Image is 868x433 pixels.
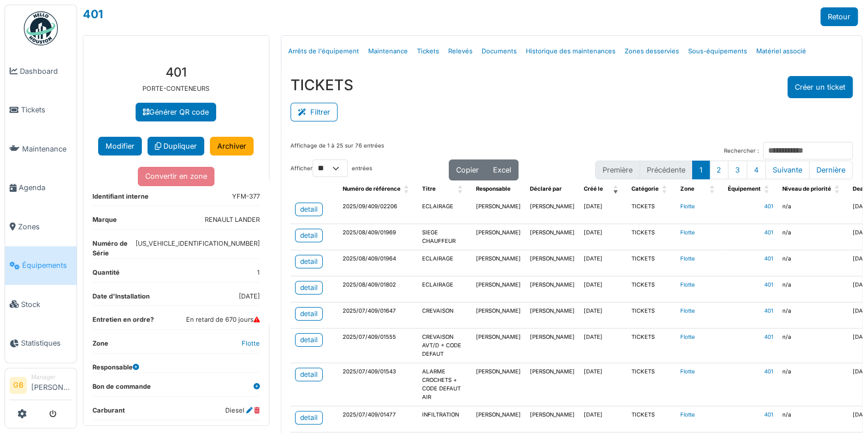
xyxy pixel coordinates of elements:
[5,91,77,130] a: Tickets
[83,7,103,21] a: 401
[778,198,848,224] td: n/a
[728,186,761,192] span: Équipement
[418,363,471,406] td: ALARME CROCHETS + CODE DEFAUT AIR
[521,38,620,65] a: Historique des maintenances
[92,84,260,94] p: PORTE-CONTENEURS
[627,302,676,329] td: TICKETS
[764,368,773,375] a: 401
[471,329,525,363] td: [PERSON_NAME]
[300,413,318,423] div: detail
[21,299,72,310] span: Stock
[418,224,471,250] td: SIEGE CHAUFFEUR
[764,255,773,262] a: 401
[680,229,695,236] a: Flotte
[471,406,525,432] td: [PERSON_NAME]
[778,363,848,406] td: n/a
[338,250,418,276] td: 2025/08/409/01964
[300,230,318,241] div: detail
[92,65,260,79] h3: 401
[525,250,579,276] td: [PERSON_NAME]
[530,186,562,192] span: Déclaré par
[148,137,204,155] a: Dupliquer
[92,363,139,372] dt: Responsable
[709,161,728,179] button: 2
[313,159,348,177] select: Afficherentrées
[579,406,627,432] td: [DATE]
[338,302,418,329] td: 2025/07/409/01647
[764,203,773,209] a: 401
[835,180,841,198] span: Niveau de priorité: Activate to sort
[778,250,848,276] td: n/a
[5,169,77,208] a: Agenda
[22,260,72,271] span: Équipements
[300,204,318,215] div: detail
[444,38,477,65] a: Relevés
[92,406,125,420] dt: Carburant
[680,281,695,288] a: Flotte
[764,180,771,198] span: Équipement: Activate to sort
[92,382,151,396] dt: Bon de commande
[476,186,511,192] span: Responsable
[338,198,418,224] td: 2025/09/409/02206
[418,302,471,329] td: CREVAISON
[338,363,418,406] td: 2025/07/409/01543
[21,338,72,348] span: Statistiques
[662,180,669,198] span: Catégorie: Activate to sort
[295,411,323,424] a: detail
[764,334,773,340] a: 401
[764,308,773,314] a: 401
[458,180,465,198] span: Titre: Activate to sort
[627,363,676,406] td: TICKETS
[418,250,471,276] td: ECLAIRAGE
[5,129,77,169] a: Maintenance
[456,166,479,174] span: Copier
[471,363,525,406] td: [PERSON_NAME]
[92,339,108,353] dt: Zone
[595,161,853,179] nav: pagination
[5,207,77,246] a: Zones
[92,292,150,306] dt: Date d'Installation
[338,224,418,250] td: 2025/08/409/01969
[579,276,627,302] td: [DATE]
[300,309,318,319] div: detail
[579,198,627,224] td: [DATE]
[295,307,323,321] a: detail
[5,324,77,363] a: Statistiques
[684,38,752,65] a: Sous-équipements
[92,268,120,282] dt: Quantité
[24,11,58,45] img: Badge_color-CXgf-gQk.svg
[778,406,848,432] td: n/a
[752,38,811,65] a: Matériel associé
[20,66,72,77] span: Dashboard
[778,224,848,250] td: n/a
[627,406,676,432] td: TICKETS
[525,329,579,363] td: [PERSON_NAME]
[418,406,471,432] td: INFILTRATION
[31,373,72,381] div: Manager
[295,255,323,268] a: detail
[418,276,471,302] td: ECLAIRAGE
[471,224,525,250] td: [PERSON_NAME]
[300,283,318,293] div: detail
[525,363,579,406] td: [PERSON_NAME]
[210,137,254,155] a: Archiver
[787,76,853,98] button: Créer un ticket
[343,186,401,192] span: Numéro de référence
[525,224,579,250] td: [PERSON_NAME]
[778,302,848,329] td: n/a
[728,161,747,179] button: 3
[422,186,436,192] span: Titre
[782,186,831,192] span: Niveau de priorité
[10,377,27,394] li: GB
[295,281,323,295] a: detail
[680,255,695,262] a: Flotte
[471,302,525,329] td: [PERSON_NAME]
[579,329,627,363] td: [DATE]
[290,159,372,177] label: Afficher entrées
[620,38,684,65] a: Zones desservies
[18,221,72,232] span: Zones
[627,276,676,302] td: TICKETS
[680,411,695,418] a: Flotte
[525,276,579,302] td: [PERSON_NAME]
[680,308,695,314] a: Flotte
